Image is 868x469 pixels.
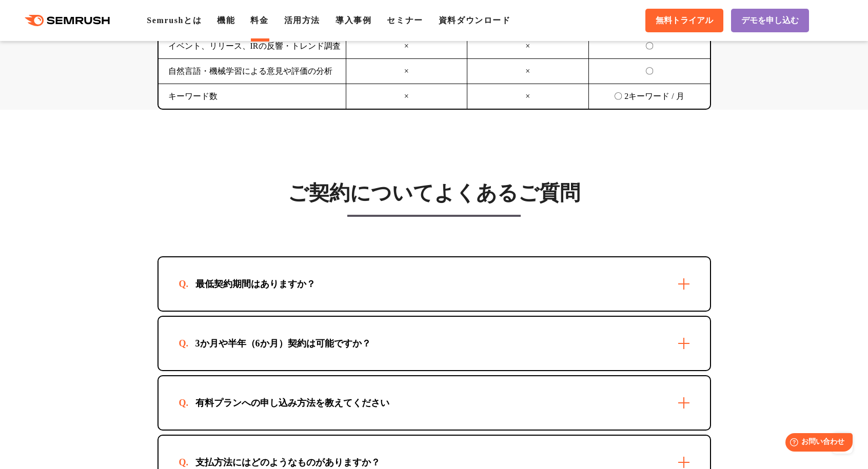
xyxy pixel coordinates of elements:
td: × [346,84,467,109]
iframe: Help widget launcher [777,429,857,458]
td: × [467,84,589,109]
span: 無料トライアル [656,15,713,26]
div: 最低契約期間はありますか？ [179,278,332,290]
div: 有料プランへの申し込み方法を教えてください [179,397,406,409]
a: 料金 [250,16,268,25]
td: 自然言語・機械学習による意見や評価の分析 [159,59,346,84]
div: 支払方法にはどのようなものがありますか？ [179,456,397,468]
span: デモを申し込む [741,15,799,26]
a: 機能 [217,16,235,25]
td: × [467,59,589,84]
div: 3か月や半年（6か月）契約は可能ですか？ [179,337,387,350]
td: × [467,34,589,59]
td: 〇 2キーワード / 月 [588,84,710,109]
a: 活用方法 [284,16,320,25]
a: デモを申し込む [731,9,809,32]
td: 〇 [588,34,710,59]
td: × [346,34,467,59]
a: Semrushとは [147,16,202,25]
h3: ご契約についてよくあるご質問 [157,180,711,206]
a: 資料ダウンロード [439,16,511,25]
a: セミナー [387,16,423,25]
a: 導入事例 [336,16,371,25]
td: キーワード数 [159,84,346,109]
td: × [346,59,467,84]
td: 〇 [588,59,710,84]
a: 無料トライアル [645,9,723,32]
td: イベント、リリース、IRの反響・トレンド調査 [159,34,346,59]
